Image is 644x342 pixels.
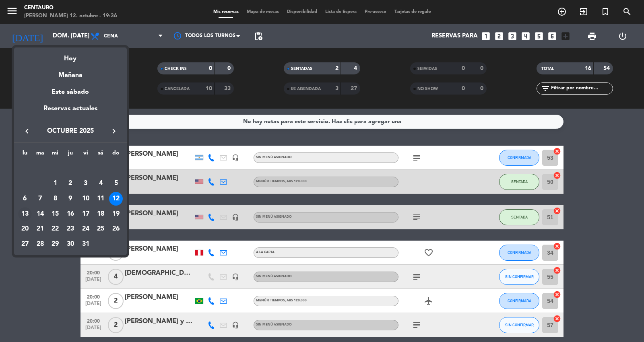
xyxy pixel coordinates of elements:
[33,148,48,161] th: martes
[48,207,62,221] div: 15
[64,237,77,251] div: 30
[78,221,93,237] td: 24 de octubre de 2025
[109,177,123,190] div: 5
[64,192,77,206] div: 9
[93,176,109,191] td: 4 de octubre de 2025
[22,126,32,136] i: keyboard_arrow_left
[64,177,77,190] div: 2
[17,191,33,206] td: 6 de octubre de 2025
[48,222,62,236] div: 22
[93,191,109,206] td: 11 de octubre de 2025
[79,207,93,221] div: 17
[17,161,124,176] td: OCT.
[20,126,34,136] button: keyboard_arrow_left
[63,176,78,191] td: 2 de octubre de 2025
[78,237,93,252] td: 31 de octubre de 2025
[93,148,109,161] th: sábado
[78,176,93,191] td: 3 de octubre de 2025
[108,148,124,161] th: domingo
[33,237,47,251] div: 28
[109,126,119,136] i: keyboard_arrow_right
[108,176,124,191] td: 5 de octubre de 2025
[47,237,63,252] td: 29 de octubre de 2025
[107,126,121,136] button: keyboard_arrow_right
[14,64,127,80] div: Mañana
[108,221,124,237] td: 26 de octubre de 2025
[79,222,93,236] div: 24
[14,103,127,120] div: Reservas actuales
[34,126,107,136] span: octubre 2025
[94,192,107,206] div: 11
[79,192,93,206] div: 10
[14,81,127,103] div: Este sábado
[93,206,109,222] td: 18 de octubre de 2025
[47,191,63,206] td: 8 de octubre de 2025
[78,191,93,206] td: 10 de octubre de 2025
[64,222,77,236] div: 23
[94,207,107,221] div: 18
[108,191,124,206] td: 12 de octubre de 2025
[33,191,48,206] td: 7 de octubre de 2025
[33,222,47,236] div: 21
[18,222,32,236] div: 20
[47,221,63,237] td: 22 de octubre de 2025
[33,221,48,237] td: 21 de octubre de 2025
[18,192,32,206] div: 6
[79,237,93,251] div: 31
[108,206,124,222] td: 19 de octubre de 2025
[109,192,123,206] div: 12
[17,148,33,161] th: lunes
[18,237,32,251] div: 27
[48,192,62,206] div: 8
[63,148,78,161] th: jueves
[109,207,123,221] div: 19
[47,176,63,191] td: 1 de octubre de 2025
[78,148,93,161] th: viernes
[94,177,107,190] div: 4
[14,47,127,64] div: Hoy
[63,221,78,237] td: 23 de octubre de 2025
[63,206,78,222] td: 16 de octubre de 2025
[33,207,47,221] div: 14
[64,207,77,221] div: 16
[94,222,107,236] div: 25
[33,237,48,252] td: 28 de octubre de 2025
[48,177,62,190] div: 1
[78,206,93,222] td: 17 de octubre de 2025
[93,221,109,237] td: 25 de octubre de 2025
[33,206,48,222] td: 14 de octubre de 2025
[63,191,78,206] td: 9 de octubre de 2025
[18,207,32,221] div: 13
[63,237,78,252] td: 30 de octubre de 2025
[79,177,93,190] div: 3
[47,148,63,161] th: miércoles
[109,222,123,236] div: 26
[17,237,33,252] td: 27 de octubre de 2025
[48,237,62,251] div: 29
[17,206,33,222] td: 13 de octubre de 2025
[47,206,63,222] td: 15 de octubre de 2025
[17,221,33,237] td: 20 de octubre de 2025
[33,192,47,206] div: 7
